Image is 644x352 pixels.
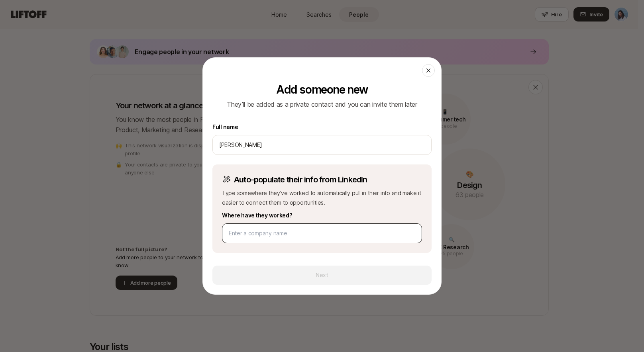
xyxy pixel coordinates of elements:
p: Type somewhere they’ve worked to automatically pull in their info and make it easier to connect t... [222,188,422,207]
p: They’ll be added as a private contact and you can invite them later [227,99,417,110]
input: Enter a company name [229,229,415,238]
p: Auto-populate their info from LinkedIn [234,174,367,185]
input: e.g. Reed Hastings [219,140,425,150]
label: Full name [212,122,432,132]
label: Where have they worked? [222,211,422,220]
p: Add someone new [276,83,368,96]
